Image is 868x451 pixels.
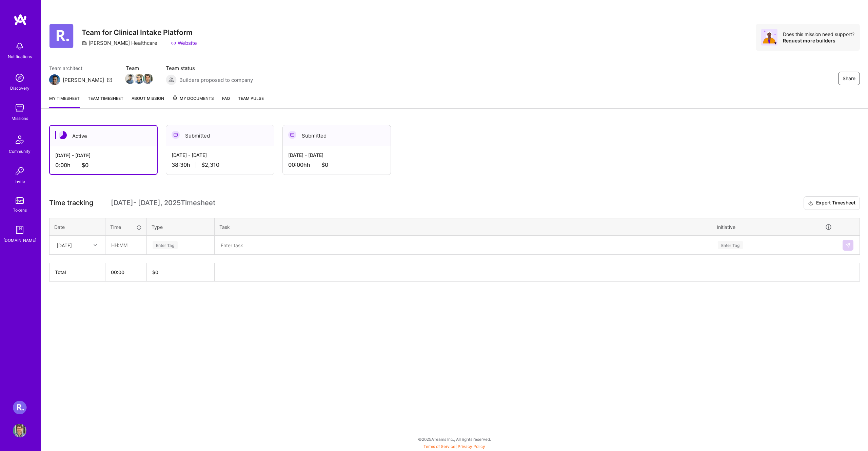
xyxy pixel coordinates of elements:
[135,73,143,85] a: Team Member Avatar
[423,444,455,449] a: Terms of Service
[717,223,832,231] div: Initiative
[3,237,36,244] div: [DOMAIN_NAME]
[82,28,197,37] h3: Team for Clinical Intake Platform
[59,131,67,139] img: Active
[50,218,105,236] th: Date
[132,95,164,108] a: About Mission
[49,74,60,85] img: Team Architect
[288,131,296,139] img: Submitted
[14,14,27,26] img: logo
[13,39,26,53] img: bell
[106,236,146,254] input: HH:MM
[783,31,854,37] div: Does this mission need support?
[94,243,97,247] i: icon Chevron
[166,74,177,85] img: Builders proposed to company
[143,73,152,85] a: Team Member Avatar
[166,65,253,72] span: Team status
[283,125,391,146] div: Submitted
[201,161,219,168] span: $2,310
[55,162,152,169] div: 0:00 h
[10,85,29,92] div: Discovery
[171,39,197,47] a: Website
[761,29,777,46] img: Avatar
[55,152,152,159] div: [DATE] - [DATE]
[107,77,112,83] i: icon Mail
[13,101,26,115] img: teamwork
[172,95,214,108] a: My Documents
[82,162,88,169] span: $0
[423,444,485,449] span: |
[41,431,868,448] div: © 2025 ATeams Inc., All rights reserved.
[783,37,854,44] div: Request more builders
[50,263,105,282] th: Total
[288,161,385,168] div: 00:00h h
[143,74,153,84] img: Team Member Avatar
[49,24,74,48] img: Company Logo
[843,75,855,82] span: Share
[718,240,743,250] div: Enter Tag
[321,161,328,168] span: $0
[9,148,31,155] div: Community
[15,178,25,185] div: Invite
[82,39,157,47] div: [PERSON_NAME] Healthcare
[13,164,26,178] img: Invite
[88,95,123,108] a: Team timesheet
[13,424,26,437] img: User Avatar
[172,131,180,139] img: Submitted
[13,206,27,214] div: Tokens
[110,223,142,231] div: Time
[845,242,851,248] img: Submit
[12,115,28,122] div: Missions
[8,53,32,60] div: Notifications
[63,76,104,84] div: [PERSON_NAME]
[11,424,28,437] a: User Avatar
[49,65,112,72] span: Team architect
[172,151,269,159] div: [DATE] - [DATE]
[172,95,214,102] span: My Documents
[238,96,264,101] span: Team Pulse
[134,74,144,84] img: Team Member Avatar
[126,73,135,85] a: Team Member Avatar
[12,131,28,148] img: Community
[147,218,215,236] th: Type
[166,125,274,146] div: Submitted
[804,196,860,210] button: Export Timesheet
[458,444,485,449] a: Privacy Policy
[13,71,26,85] img: discovery
[126,65,152,72] span: Team
[50,126,157,146] div: Active
[215,218,712,236] th: Task
[111,199,215,207] span: [DATE] - [DATE] , 2025 Timesheet
[49,199,93,207] span: Time tracking
[179,76,253,84] span: Builders proposed to company
[238,95,264,108] a: Team Pulse
[13,223,26,237] img: guide book
[125,74,135,84] img: Team Member Avatar
[57,241,72,249] div: [DATE]
[222,95,230,108] a: FAQ
[49,95,80,108] a: My timesheet
[288,151,385,159] div: [DATE] - [DATE]
[172,161,269,168] div: 38:30 h
[838,72,860,85] button: Share
[82,40,87,46] i: icon CompanyGray
[808,200,813,207] i: icon Download
[153,240,178,250] div: Enter Tag
[152,269,158,275] span: $ 0
[13,401,26,414] img: Roger Healthcare: Team for Clinical Intake Platform
[11,401,28,414] a: Roger Healthcare: Team for Clinical Intake Platform
[16,197,24,204] img: tokens
[105,263,147,282] th: 00:00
